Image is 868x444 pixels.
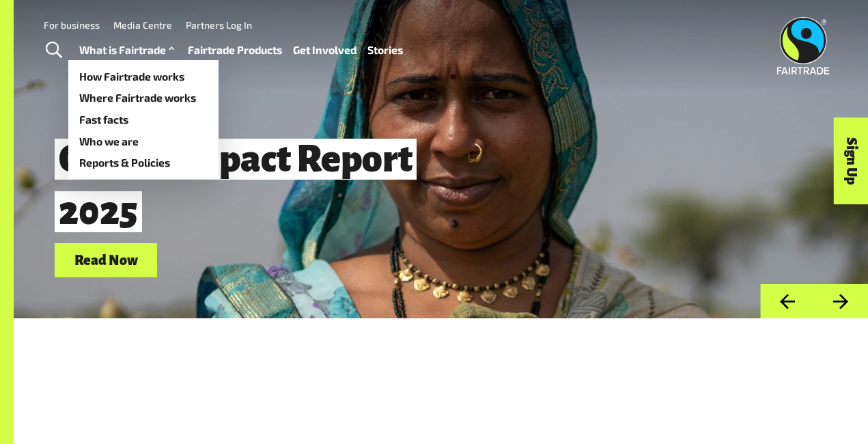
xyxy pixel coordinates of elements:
a: What is Fairtrade [79,40,178,59]
a: Where Fairtrade works [68,87,219,109]
a: How Fairtrade works [68,66,219,87]
a: Read Now [55,243,157,278]
a: Fast facts [68,109,219,130]
a: Fairtrade Products [188,40,282,59]
span: Global Impact Report 2025 [55,139,417,232]
a: Partners Log In [186,19,252,31]
a: Toggle Search [37,33,70,68]
img: Fairtrade Australia New Zealand logo [777,17,830,74]
button: Previous [760,284,814,319]
a: Reports & Policies [68,152,219,174]
a: Get Involved [293,40,356,59]
button: Next [814,284,868,319]
a: For business [44,19,100,31]
a: Media Centre [113,19,172,31]
a: Who we are [68,130,219,152]
a: Stories [367,40,403,59]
